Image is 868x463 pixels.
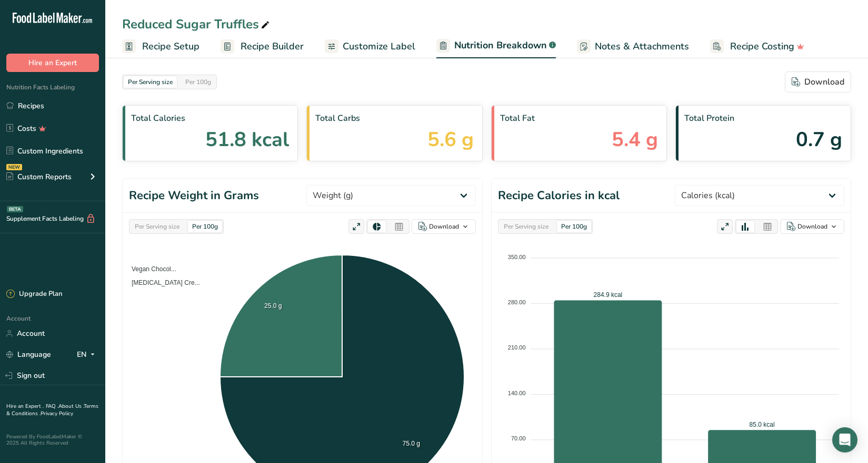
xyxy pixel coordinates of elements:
[454,38,547,53] span: Nutrition Breakdown
[508,390,526,396] tspan: 140.00
[508,299,526,305] tspan: 280.00
[315,112,473,125] span: Total Carbs
[124,279,200,286] span: [MEDICAL_DATA] Cre...
[429,222,459,231] div: Download
[6,54,99,72] button: Hire an Expert
[730,39,794,54] span: Recipe Costing
[427,125,474,155] span: 5.6 g
[792,76,844,88] div: Download
[6,434,99,446] div: Powered By FoodLabelMaker © 2025 All Rights Reserved
[557,221,591,232] div: Per 100g
[780,219,844,234] button: Download
[124,76,177,88] div: Per Serving size
[6,403,44,410] a: Hire an Expert .
[612,125,658,155] span: 5.4 g
[511,435,526,441] tspan: 70.00
[710,35,804,58] a: Recipe Costing
[595,39,689,54] span: Notes & Attachments
[58,403,84,410] a: About Us .
[325,35,415,58] a: Customize Label
[205,125,289,155] span: 51.8 kcal
[129,187,259,204] h1: Recipe Weight in Grams
[508,344,526,351] tspan: 210.00
[124,265,176,273] span: Vegan Chocol...
[6,289,62,300] div: Upgrade Plan
[500,221,553,232] div: Per Serving size
[122,15,272,34] div: Reduced Sugar Truffles
[498,187,620,204] h1: Recipe Calories in kcal
[188,221,222,232] div: Per 100g
[6,171,72,182] div: Custom Reports
[785,71,851,92] button: Download
[684,112,842,125] span: Total Protein
[142,39,199,54] span: Recipe Setup
[41,410,73,417] a: Privacy Policy
[412,219,476,234] button: Download
[796,125,842,155] span: 0.7 g
[797,222,827,231] div: Download
[508,254,526,260] tspan: 350.00
[436,34,556,59] a: Nutrition Breakdown
[500,112,658,125] span: Total Fat
[77,348,99,361] div: EN
[832,427,857,452] div: Open Intercom Messenger
[7,206,23,212] div: BETA
[6,164,22,170] div: NEW
[131,112,289,125] span: Total Calories
[241,39,304,54] span: Recipe Builder
[6,403,98,417] a: Terms & Conditions .
[221,35,304,58] a: Recipe Builder
[46,403,58,410] a: FAQ .
[131,221,184,232] div: Per Serving size
[122,35,199,58] a: Recipe Setup
[181,76,215,88] div: Per 100g
[343,39,415,54] span: Customize Label
[577,35,689,58] a: Notes & Attachments
[6,345,51,364] a: Language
